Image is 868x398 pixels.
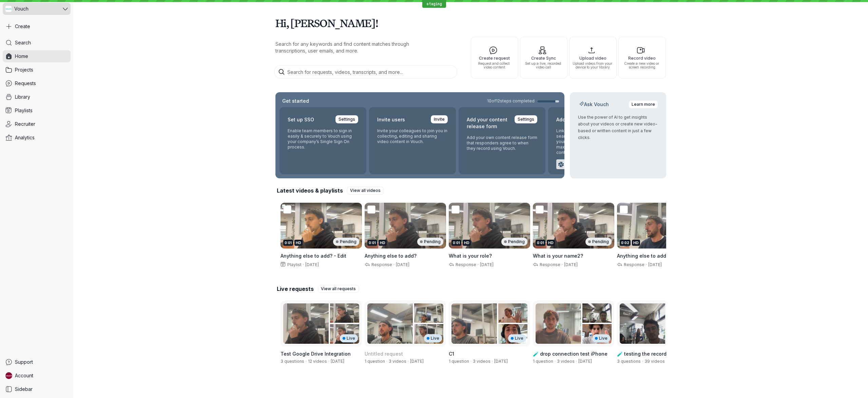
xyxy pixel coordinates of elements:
[665,359,669,364] span: ·
[449,351,454,357] span: C1
[275,41,438,54] p: Search for any keywords and find content matches through transcriptions, user emails, and more.
[365,253,417,259] span: Anything else to add?
[15,359,33,365] span: Support
[632,240,640,246] div: HD
[632,101,655,108] span: Learn more
[350,187,381,194] span: View all videos
[321,285,356,292] span: View all requests
[3,50,71,62] a: Home
[572,62,614,69] span: Upload videos from your device to your library
[3,132,71,144] a: Analytics
[396,262,409,267] span: [DATE]
[617,351,698,357] h3: 🧪 testing the recorder webkit blob array buffer ting
[523,62,564,69] span: Set up a live, recorded video call
[617,351,693,363] span: 🧪 testing the recorder webkit blob array buffer ting
[467,135,537,151] p: Add your own content release form that responders agree to when they record using Vouch.
[15,23,30,30] span: Create
[454,262,476,267] span: Response
[515,115,537,123] a: Settings
[15,386,33,393] span: Sidebar
[15,39,31,46] span: Search
[281,98,310,104] h2: Get started
[556,128,627,155] p: Link your preferred apps to seamlessly incorporate Vouch into your current workflows and maximize...
[469,359,473,364] span: ·
[476,262,480,267] span: ·
[463,240,471,246] div: HD
[474,62,515,69] span: Request and collect video content
[3,91,71,103] a: Library
[305,262,319,267] span: [DATE]
[410,359,424,364] span: Created by Gary Zurnamer
[487,98,559,104] a: 10of12steps completed
[277,285,314,293] h2: Live requests
[560,262,564,267] span: ·
[389,359,406,364] span: 3 videos
[15,372,33,379] span: Account
[379,240,387,246] div: HD
[281,351,351,357] span: Test Google Drive Integration
[15,107,33,114] span: Playlists
[3,77,71,89] a: Requests
[377,128,448,144] p: Invite your colleagues to join you in collecting, editing and sharing video content in Vouch.
[533,253,583,259] span: What is your name2?
[3,356,71,368] a: Support
[333,238,359,246] div: Pending
[15,134,35,141] span: Analytics
[15,53,28,60] span: Home
[294,240,303,246] div: HD
[286,262,302,267] span: Playlist
[648,262,662,267] span: [DATE]
[480,262,494,267] span: [DATE]
[473,359,490,364] span: 3 videos
[283,240,293,246] div: 0:01
[467,115,510,131] h2: Add your content release form
[578,101,610,108] h2: Ask Vouch
[3,3,71,15] button: Vouch avatarVouch
[406,359,410,364] span: ·
[533,359,553,364] span: 1 question
[339,116,355,123] span: Settings
[15,121,35,127] span: Recruiter
[377,115,405,124] h2: Invite users
[3,3,61,15] div: Vouch
[3,118,71,130] a: Recruiter
[569,37,617,79] button: Upload videoUpload videos from your device to your library
[327,359,331,364] span: ·
[622,262,644,267] span: Response
[629,100,658,108] a: Learn more
[15,80,36,87] span: Requests
[365,359,385,364] span: 1 question
[617,253,669,259] span: Anything else to add?
[3,383,71,395] a: Sidebar
[585,238,612,246] div: Pending
[449,253,492,259] span: What is your role?
[644,262,648,267] span: ·
[451,240,461,246] div: 0:01
[3,370,71,382] a: Stephane avatarAccount
[434,116,445,123] span: Invite
[308,359,327,364] span: 12 videos
[557,359,575,364] span: 3 videos
[14,5,28,12] span: Vouch
[564,262,578,267] span: [DATE]
[536,240,545,246] div: 0:01
[365,351,403,357] span: Untitled request
[538,262,560,267] span: Response
[520,37,567,79] button: Create SyncSet up a live, recorded video call
[15,94,30,100] span: Library
[335,115,358,123] a: Settings
[572,56,614,60] span: Upload video
[318,285,359,293] a: View all requests
[620,240,631,246] div: 0:02
[5,372,12,379] img: Stephane avatar
[578,114,658,141] p: Use the power of AI to get insights about your videos or create new video-based or written conten...
[641,359,644,364] span: ·
[518,116,534,123] span: Settings
[302,262,305,267] span: ·
[578,359,592,364] span: Created by Jay Almaraz
[281,359,304,364] span: 3 questions
[575,359,578,364] span: ·
[277,187,343,194] h2: Latest videos & playlists
[331,359,344,364] span: Created by Gary Zurnamer
[553,359,557,364] span: ·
